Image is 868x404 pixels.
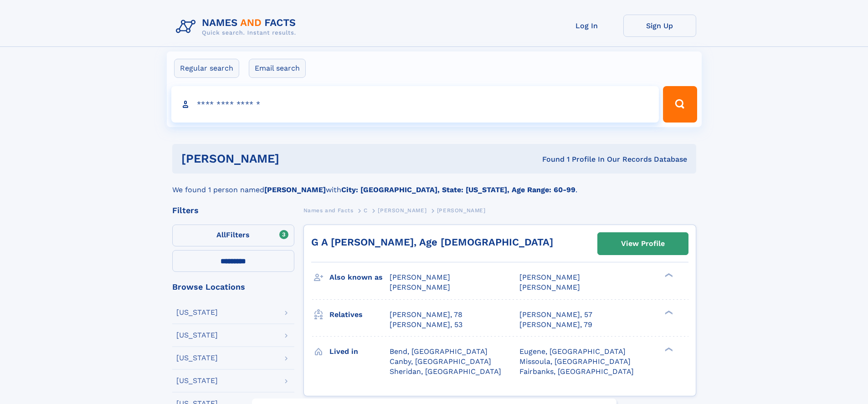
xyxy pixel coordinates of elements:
div: We found 1 person named with . [172,174,696,195]
span: Canby, [GEOGRAPHIC_DATA] [390,357,491,366]
div: [US_STATE] [176,309,218,316]
input: search input [171,86,659,123]
div: [US_STATE] [176,354,218,362]
label: Email search [249,59,306,78]
a: [PERSON_NAME], 53 [390,320,462,330]
span: [PERSON_NAME] [390,283,450,291]
a: [PERSON_NAME], 57 [519,310,592,320]
h3: Relatives [329,307,390,322]
label: Filters [172,225,294,246]
img: Logo Names and Facts [172,15,303,39]
label: Regular search [174,59,239,78]
span: C [364,207,368,214]
div: Found 1 Profile In Our Records Database [411,154,687,164]
a: [PERSON_NAME], 79 [519,320,592,330]
span: [PERSON_NAME] [519,273,580,281]
div: Filters [172,206,294,215]
a: Log In [550,15,623,37]
a: G A [PERSON_NAME], Age [DEMOGRAPHIC_DATA] [311,236,553,248]
a: Names and Facts [303,205,354,216]
h3: Also known as [329,270,390,285]
div: [US_STATE] [176,377,218,384]
div: Browse Locations [172,283,294,291]
span: All [216,230,226,239]
div: ❯ [663,309,673,315]
div: View Profile [621,233,665,254]
span: [PERSON_NAME] [390,273,450,281]
b: City: [GEOGRAPHIC_DATA], State: [US_STATE], Age Range: 60-99 [341,185,575,194]
button: Search Button [663,86,697,123]
a: C [364,205,368,216]
span: [PERSON_NAME] [378,207,426,214]
span: [PERSON_NAME] [519,283,580,291]
span: Bend, [GEOGRAPHIC_DATA] [390,347,488,356]
div: ❯ [663,346,673,352]
a: [PERSON_NAME], 78 [390,310,462,320]
div: ❯ [663,272,673,278]
a: View Profile [598,233,688,255]
b: [PERSON_NAME] [264,185,326,194]
span: Sheridan, [GEOGRAPHIC_DATA] [390,367,501,376]
div: [US_STATE] [176,332,218,339]
span: Missoula, [GEOGRAPHIC_DATA] [519,357,631,366]
a: Sign Up [623,15,696,37]
h3: Lived in [329,344,390,359]
h1: [PERSON_NAME] [181,153,411,164]
span: [PERSON_NAME] [437,207,486,214]
span: Fairbanks, [GEOGRAPHIC_DATA] [519,367,634,376]
a: [PERSON_NAME] [378,205,426,216]
span: Eugene, [GEOGRAPHIC_DATA] [519,347,626,356]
